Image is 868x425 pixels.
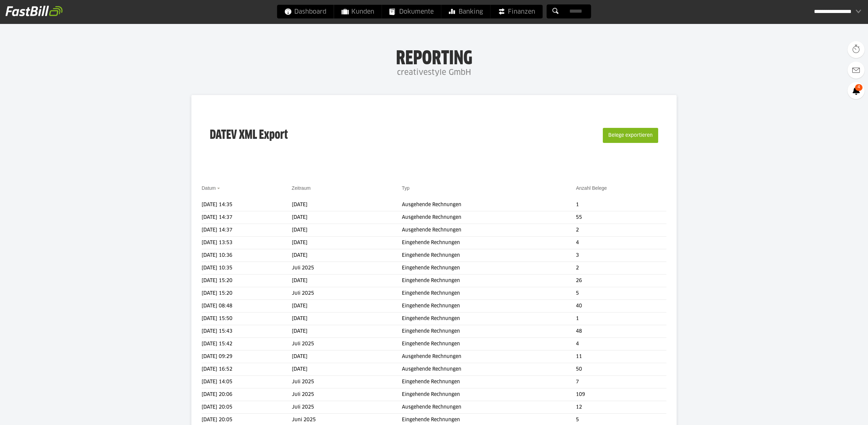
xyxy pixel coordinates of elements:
[576,249,666,262] td: 3
[402,199,576,211] td: Ausgehende Rechnungen
[402,376,576,388] td: Eingehende Rechnungen
[292,237,402,249] td: [DATE]
[202,287,292,300] td: [DATE] 15:20
[576,185,607,191] a: Anzahl Belege
[292,199,402,211] td: [DATE]
[491,5,543,18] a: Finanzen
[576,376,666,388] td: 7
[292,401,402,414] td: Juli 2025
[576,350,666,363] td: 11
[202,313,292,325] td: [DATE] 15:50
[202,237,292,249] td: [DATE] 13:53
[576,224,666,237] td: 2
[292,224,402,237] td: [DATE]
[202,363,292,376] td: [DATE] 16:52
[390,5,434,18] span: Dokumente
[576,211,666,224] td: 55
[202,376,292,388] td: [DATE] 14:05
[292,388,402,401] td: Juli 2025
[402,275,576,287] td: Eingehende Rechnungen
[292,350,402,363] td: [DATE]
[202,249,292,262] td: [DATE] 10:36
[292,363,402,376] td: [DATE]
[202,224,292,237] td: [DATE] 14:37
[402,401,576,414] td: Ausgehende Rechnungen
[442,5,490,18] a: Banking
[402,185,410,191] a: Typ
[217,188,221,189] img: sort_desc.gif
[202,325,292,338] td: [DATE] 15:43
[292,287,402,300] td: Juli 2025
[68,48,800,66] h1: Reporting
[202,300,292,313] td: [DATE] 08:48
[576,199,666,211] td: 1
[342,5,374,18] span: Kunden
[402,211,576,224] td: Ausgehende Rechnungen
[210,114,288,157] h3: DATEV XML Export
[292,313,402,325] td: [DATE]
[285,5,326,18] span: Dashboard
[576,275,666,287] td: 26
[5,5,63,16] img: fastbill_logo_white.png
[202,388,292,401] td: [DATE] 20:06
[382,5,441,18] a: Dokumente
[855,84,863,91] span: 4
[576,262,666,275] td: 2
[576,401,666,414] td: 12
[202,338,292,350] td: [DATE] 15:42
[292,185,311,191] a: Zeitraum
[292,325,402,338] td: [DATE]
[202,199,292,211] td: [DATE] 14:35
[402,300,576,313] td: Eingehende Rechnungen
[292,211,402,224] td: [DATE]
[576,338,666,350] td: 4
[402,287,576,300] td: Eingehende Rechnungen
[402,363,576,376] td: Ausgehende Rechnungen
[576,363,666,376] td: 50
[334,5,382,18] a: Kunden
[402,249,576,262] td: Eingehende Rechnungen
[202,262,292,275] td: [DATE] 10:35
[402,262,576,275] td: Eingehende Rechnungen
[449,5,483,18] span: Banking
[576,237,666,249] td: 4
[576,388,666,401] td: 109
[576,287,666,300] td: 5
[576,313,666,325] td: 1
[402,325,576,338] td: Eingehende Rechnungen
[402,388,576,401] td: Eingehende Rechnungen
[202,185,216,191] a: Datum
[292,249,402,262] td: [DATE]
[402,224,576,237] td: Ausgehende Rechnungen
[277,5,334,18] a: Dashboard
[402,350,576,363] td: Ausgehende Rechnungen
[202,211,292,224] td: [DATE] 14:37
[815,404,861,422] iframe: Öffnet ein Widget, in dem Sie weitere Informationen finden
[202,275,292,287] td: [DATE] 15:20
[498,5,535,18] span: Finanzen
[292,338,402,350] td: Juli 2025
[402,338,576,350] td: Eingehende Rechnungen
[847,82,865,99] a: 4
[603,128,658,143] button: Belege exportieren
[576,300,666,313] td: 40
[402,237,576,249] td: Eingehende Rechnungen
[202,350,292,363] td: [DATE] 09:29
[292,262,402,275] td: Juli 2025
[402,313,576,325] td: Eingehende Rechnungen
[576,325,666,338] td: 48
[202,401,292,414] td: [DATE] 20:05
[292,376,402,388] td: Juli 2025
[292,275,402,287] td: [DATE]
[292,300,402,313] td: [DATE]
